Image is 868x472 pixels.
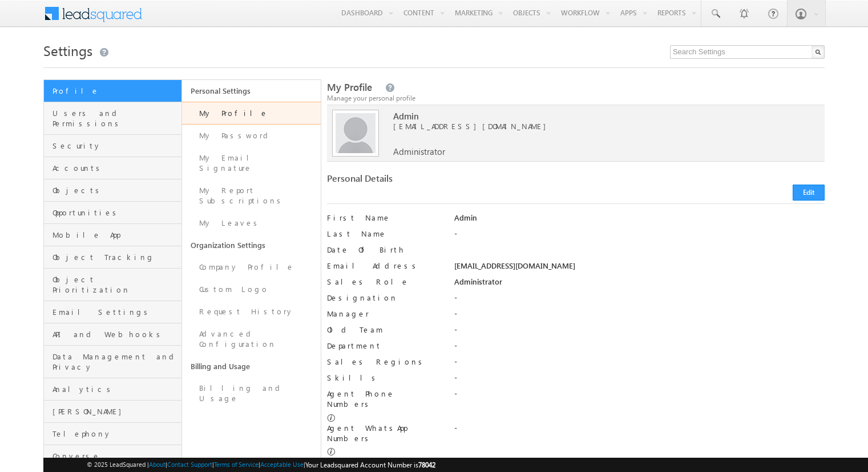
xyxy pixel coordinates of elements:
a: Converse [44,445,181,467]
a: Object Tracking [44,246,181,269]
a: Contact Support [167,461,212,468]
a: Data Management and Privacy [44,346,181,378]
a: My Report Subscriptions [182,179,320,212]
a: API and Webhooks [44,323,181,346]
a: My Email Signature [182,147,320,179]
input: Search Settings [670,45,825,59]
a: Object Prioritization [44,269,181,301]
span: Objects [53,185,179,195]
a: Terms of Service [214,461,259,468]
span: Object Prioritization [53,274,179,295]
label: Sales Regions [327,357,442,367]
span: Email Settings [53,307,179,317]
label: First Name [327,213,442,223]
span: Settings [43,41,92,59]
label: Skills [327,373,442,383]
a: Opportunities [44,202,181,224]
div: - [454,309,825,325]
div: - [454,373,825,389]
span: [EMAIL_ADDRESS][DOMAIN_NAME] [393,121,792,131]
div: - [454,423,825,439]
span: Your Leadsquared Account Number is [305,461,435,469]
span: Profile [53,86,179,96]
span: Mobile App [53,230,179,240]
a: Analytics [44,378,181,401]
span: © 2025 LeadSquared | | | | | [87,459,435,470]
span: Converse [53,451,179,461]
label: Designation [327,293,442,303]
div: Personal Details [327,173,570,189]
label: Phone (Main) [327,457,442,467]
label: Agent Phone Numbers [327,389,442,409]
a: Security [44,135,181,157]
div: - [454,229,825,245]
label: Last Name [327,229,442,239]
a: Users and Permissions [44,102,181,135]
span: API and Webhooks [53,329,179,339]
label: Manager [327,309,442,319]
span: Security [53,141,179,151]
div: - [454,341,825,357]
a: Personal Settings [182,80,320,102]
label: Date Of Birth [327,245,442,255]
div: [EMAIL_ADDRESS][DOMAIN_NAME] [454,261,825,277]
label: Agent WhatsApp Numbers [327,423,442,443]
a: Telephony [44,423,181,445]
div: - [454,357,825,373]
label: Department [327,341,442,351]
label: Old Team [327,325,442,335]
label: Email Address [327,261,442,271]
a: Billing and Usage [182,355,320,377]
span: My Profile [327,81,372,94]
a: About [149,461,165,468]
div: Administrator [454,277,825,293]
span: Administrator [393,146,445,157]
span: Admin [393,111,792,121]
a: Objects [44,179,181,202]
span: Data Management and Privacy [53,351,179,372]
a: Email Settings [44,301,181,323]
a: Company Profile [182,256,320,278]
a: Acceptable Use [260,461,304,468]
div: - [454,293,825,309]
span: Telephony [53,429,179,439]
a: My Profile [182,102,320,125]
a: Organization Settings [182,234,320,256]
a: [PERSON_NAME] [44,401,181,423]
a: Accounts [44,157,181,179]
a: Billing and Usage [182,377,320,410]
label: Sales Role [327,277,442,287]
span: Object Tracking [53,252,179,262]
button: Edit [793,185,825,201]
a: Profile [44,80,181,102]
span: Analytics [53,384,179,394]
div: - [454,325,825,341]
div: - [454,389,825,405]
span: [PERSON_NAME] [53,406,179,417]
span: 78042 [418,461,435,469]
a: Request History [182,301,320,323]
a: My Password [182,125,320,147]
a: Custom Logo [182,278,320,301]
span: Opportunities [53,207,179,218]
a: My Leaves [182,212,320,234]
div: Manage your personal profile [327,93,825,103]
span: Users and Permissions [53,108,179,129]
span: Accounts [53,163,179,173]
a: Mobile App [44,224,181,246]
div: Admin [454,213,825,229]
a: Advanced Configuration [182,323,320,355]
